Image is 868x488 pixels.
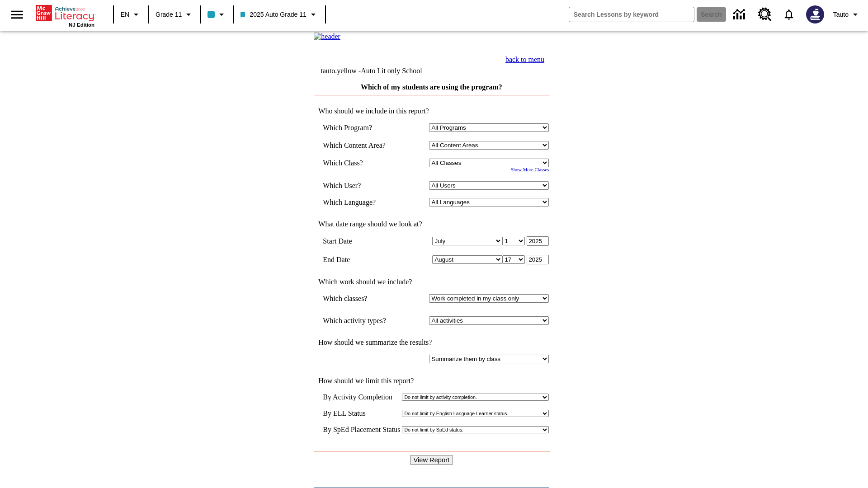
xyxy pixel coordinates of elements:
[117,6,146,23] button: Language: EN, Select a language
[505,56,544,63] a: back to menu
[323,159,399,167] td: Which Class?
[314,338,549,347] td: How should we summarize the results?
[314,33,340,41] img: header
[777,3,801,26] a: Notifications
[121,10,129,19] span: EN
[36,3,94,28] div: Home
[323,141,386,149] nobr: Which Content Area?
[323,123,399,132] td: Which Program?
[69,22,94,28] span: NJ Edition
[410,455,453,465] input: View Report
[152,6,198,23] button: Grade: Grade 11, Select a grade
[314,220,549,228] td: What date range should we look at?
[806,5,824,23] img: Avatar
[321,67,458,75] td: tauto.yellow -
[830,6,864,23] button: Profile/Settings
[361,67,422,75] nobr: Auto Lit only School
[323,393,400,401] td: By Activity Completion
[237,6,322,23] button: Class: 2025 Auto Grade 11, Select your class
[314,107,549,115] td: Who should we include in this report?
[204,6,231,23] button: Class color is light blue. Change class color
[511,167,549,172] a: Show More Classes
[323,198,399,206] td: Which Language?
[753,2,777,27] a: Resource Center, Will open in new tab
[361,83,502,91] a: Which of my students are using the program?
[314,278,549,286] td: Which work should we include?
[801,3,830,26] button: Select a new avatar
[323,181,399,190] td: Which User?
[323,255,399,264] td: End Date
[323,316,399,325] td: Which activity types?
[323,426,400,434] td: By SpEd Placement Status
[314,377,549,385] td: How should we limit this report?
[323,294,399,303] td: Which classes?
[728,2,753,27] a: Data Center
[323,236,399,246] td: Start Date
[4,1,30,28] button: Open side menu
[833,10,849,19] span: Tauto
[569,7,694,22] input: search field
[241,10,306,19] span: 2025 Auto Grade 11
[156,10,182,19] span: Grade 11
[323,409,400,418] td: By ELL Status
